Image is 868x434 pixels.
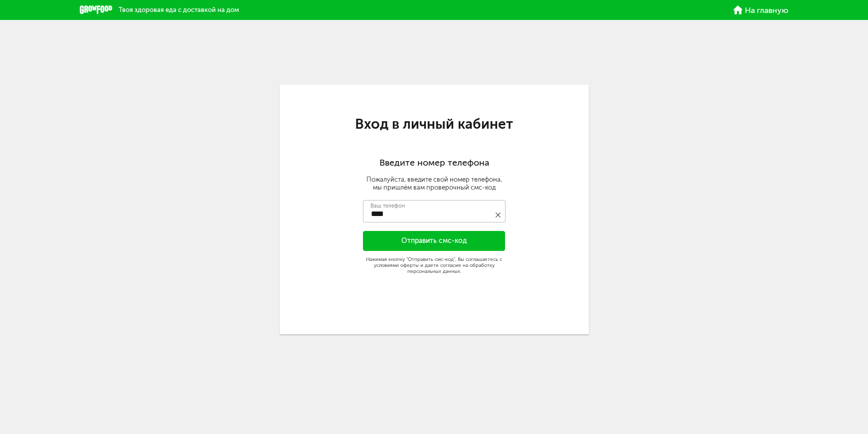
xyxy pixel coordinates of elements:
[745,6,788,14] span: На главную
[280,176,589,192] div: Пожалуйста, введите свой номер телефона, мы пришлём вам проверочный смс-код
[363,256,506,274] div: Нажимая кнопку "Отправить смс-код", Вы соглашаетесь с условиями оферты и даете согласие на обрабо...
[280,118,589,131] h1: Вход в личный кабинет
[363,231,506,251] button: Отправить смс-код
[119,6,239,13] span: Твоя здоровая еда с доставкой на дом
[80,5,239,14] a: Твоя здоровая еда с доставкой на дом
[733,5,788,14] a: На главную
[280,158,589,169] h2: Введите номер телефона
[370,203,405,209] label: Ваш телефон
